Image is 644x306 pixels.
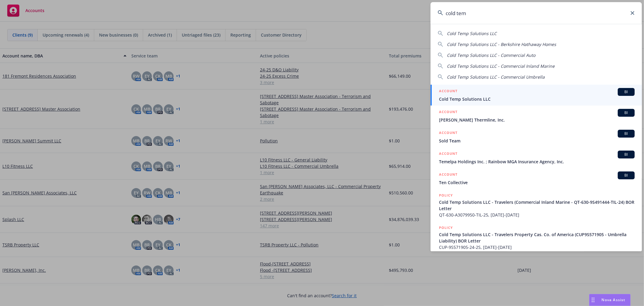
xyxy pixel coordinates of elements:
[447,31,497,36] span: Cold Temp Solutions LLC
[589,294,597,306] div: Drag to move
[439,151,457,158] h5: ACCOUNT
[439,225,453,231] h5: POLICY
[439,192,453,198] h5: POLICY
[620,152,632,157] span: BI
[431,147,642,168] a: ACCOUNTBITemelpa Holdings Inc. ; Rainbow MGA Insurance Agency, Inc.
[620,173,632,178] span: BI
[439,117,635,123] span: [PERSON_NAME] Thermline, Inc.
[439,244,635,250] span: CUP-9S571905-24-2S, [DATE]-[DATE]
[431,168,642,189] a: ACCOUNTBITen Collective
[620,131,632,136] span: BI
[447,74,545,80] span: Cold Temp Solutions LLC - Commercial Umbrella
[431,106,642,126] a: ACCOUNTBI[PERSON_NAME] Thermline, Inc.
[439,109,457,116] h5: ACCOUNT
[620,110,632,116] span: BI
[431,126,642,147] a: ACCOUNTBISold Team
[439,231,635,244] span: Cold Temp Solutions LLC - Travelers Property Cas. Co. of America (CUP9S571905 - Umbrella Liabilit...
[439,179,635,186] span: Ten Collective
[439,130,457,137] h5: ACCOUNT
[439,138,635,144] span: Sold Team
[620,89,632,95] span: BI
[439,199,635,212] span: Cold Temp Solutions LLC - Travelers (Commercial Inland Marine - QT-630-9S491444-TIL-24) BOR Letter
[439,88,457,95] h5: ACCOUNT
[447,41,556,47] span: Cold Temp Solutions LLC - Berkshire Hathaway Homes
[447,63,555,69] span: Cold Temp Solutions LLC - Commercial Inland Marine
[439,212,635,218] span: QT-630-A3079950-TIL-25, [DATE]-[DATE]
[439,171,457,179] h5: ACCOUNT
[589,294,631,306] button: Nova Assist
[431,221,642,254] a: POLICYCold Temp Solutions LLC - Travelers Property Cas. Co. of America (CUP9S571905 - Umbrella Li...
[431,189,642,221] a: POLICYCold Temp Solutions LLC - Travelers (Commercial Inland Marine - QT-630-9S491444-TIL-24) BOR...
[439,96,635,102] span: Cold Temp Solutions LLC
[439,158,635,165] span: Temelpa Holdings Inc. ; Rainbow MGA Insurance Agency, Inc.
[602,297,626,302] span: Nova Assist
[431,85,642,106] a: ACCOUNTBICold Temp Solutions LLC
[447,52,535,58] span: Cold Temp Solutions LLC - Commercial Auto
[431,2,642,24] input: Search...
